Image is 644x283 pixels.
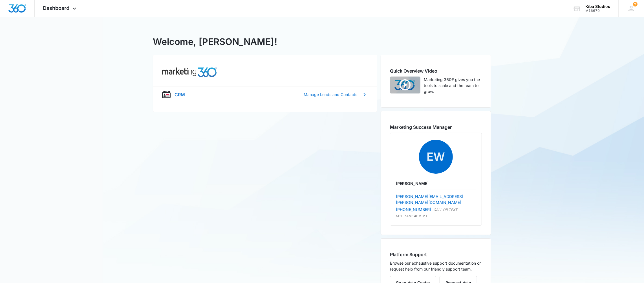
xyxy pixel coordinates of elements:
a: crmCRMManage Leads and Contacts [153,86,377,103]
p: [PERSON_NAME] [396,180,476,186]
p: M-F 7AM-4PM MT [396,214,476,219]
a: [PHONE_NUMBER] [396,206,431,212]
p: CALL OR TEXT [433,207,457,212]
p: Manage Leads and Contacts [304,92,357,97]
h1: Welcome, [PERSON_NAME]! [153,35,277,49]
a: [PERSON_NAME][EMAIL_ADDRESS][PERSON_NAME][DOMAIN_NAME] [396,194,463,205]
span: 2 [633,2,638,6]
p: Marketing 360® gives you the tools to scale and the team to grow. [424,77,482,94]
img: Quick Overview Video [390,77,420,93]
h2: Marketing Success Manager [390,124,482,130]
img: common.products.marketing.title [162,68,217,77]
h2: Platform Support [390,251,482,258]
img: crm [162,90,171,99]
h2: Quick Overview Video [390,68,482,74]
div: notifications count [633,2,638,6]
div: account id [585,9,610,13]
span: Dashboard [43,5,70,11]
p: CRM [175,91,185,98]
span: EW [419,140,453,174]
div: account name [585,4,610,9]
p: Browse our exhaustive support documentation or request help from our friendly support team. [390,260,482,272]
